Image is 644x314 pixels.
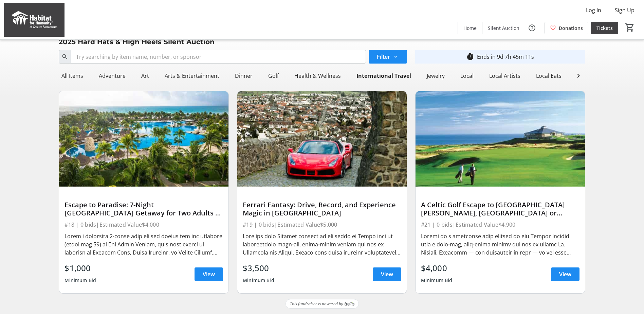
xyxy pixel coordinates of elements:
[551,267,579,281] a: View
[596,24,613,32] span: Tickets
[65,232,223,257] div: Lorem i dolorsita 2-conse adip eli sed doeius tem inc utlabore (etdol mag 59) al Eni Admin Veniam...
[609,5,640,16] button: Sign Up
[488,24,519,32] span: Silent Auction
[195,267,223,281] a: View
[477,53,534,61] div: Ends in 9d 7h 45m 11s
[265,69,281,83] div: Golf
[586,6,601,14] span: Log In
[237,91,407,187] img: Ferrari Fantasy: Drive, Record, and Experience Magic in Italy
[243,274,274,286] div: Minimum Bid
[369,50,407,64] button: Filter
[421,232,579,257] div: Loremi do s ametconse adip elitsed do eiu Tempor Incidid utla e dolo-mag, aliq-enima minimv qui n...
[65,201,223,217] div: Escape to Paradise: 7-Night [GEOGRAPHIC_DATA] Getaway for Two Adults + Two Children
[421,220,579,229] div: #21 | 0 bids | Estimated Value $4,900
[243,262,274,274] div: $3,500
[162,69,222,83] div: Arts & Entertainment
[463,24,477,32] span: Home
[421,274,453,286] div: Minimum Bid
[559,24,583,32] span: Donations
[243,232,401,257] div: Lore ips dolo Sitamet consect ad eli seddo ei Tempo inci ut laboreetdolo magn-ali, enima-minim ve...
[581,5,607,16] button: Log In
[59,91,228,187] img: Escape to Paradise: 7-Night Mayan Palace Getaway for Two Adults + Two Children
[377,53,390,61] span: Filter
[482,22,525,34] a: Silent Auction
[486,69,523,83] div: Local Artists
[290,301,343,307] span: This fundraiser is powered by
[96,69,128,83] div: Adventure
[424,69,447,83] div: Jewelry
[354,69,414,83] div: International Travel
[533,69,564,83] div: Local Eats
[65,274,96,286] div: Minimum Bid
[525,21,539,35] button: Help
[458,22,482,34] a: Home
[373,267,401,281] a: View
[559,270,571,278] span: View
[591,22,618,34] a: Tickets
[4,3,65,37] img: Habitat for Humanity of Greater Sacramento's Logo
[624,21,636,34] button: Cart
[458,69,476,83] div: Local
[71,50,366,64] input: Try searching by item name, number, or sponsor
[292,69,344,83] div: Health & Wellness
[243,201,401,217] div: Ferrari Fantasy: Drive, Record, and Experience Magic in [GEOGRAPHIC_DATA]
[59,69,86,83] div: All Items
[381,270,393,278] span: View
[615,6,634,14] span: Sign Up
[243,220,401,229] div: #19 | 0 bids | Estimated Value $5,000
[65,220,223,229] div: #18 | 0 bids | Estimated Value $4,000
[139,69,152,83] div: Art
[466,53,474,61] mat-icon: timer_outline
[421,201,579,217] div: A Celtic Golf Escape to [GEOGRAPHIC_DATA][PERSON_NAME], [GEOGRAPHIC_DATA] or [GEOGRAPHIC_DATA], [...
[203,270,215,278] span: View
[416,91,585,187] img: A Celtic Golf Escape to St. Andrews, Scotland or Kildare, Ireland for Two
[55,36,219,47] div: 2025 Hard Hats & High Heels Silent Auction
[345,301,354,306] img: Trellis Logo
[545,22,588,34] a: Donations
[421,262,453,274] div: $4,000
[65,262,96,274] div: $1,000
[232,69,255,83] div: Dinner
